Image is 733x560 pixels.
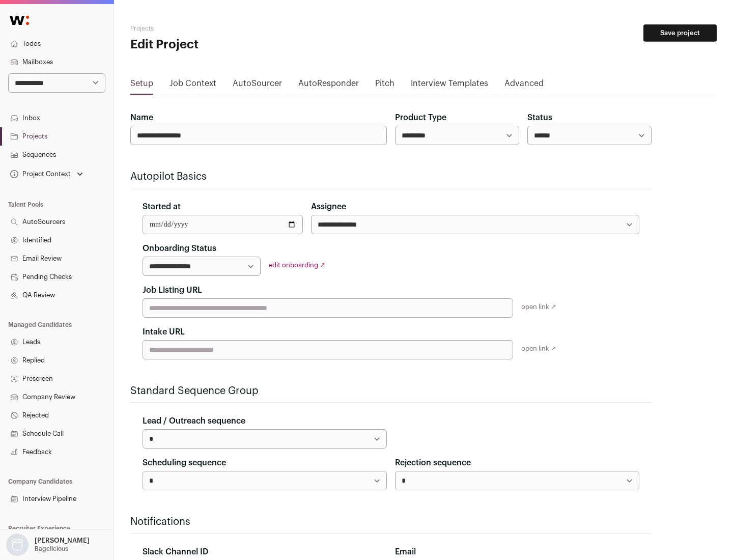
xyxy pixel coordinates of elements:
[130,170,652,184] h2: Autopilot Basics
[311,201,346,213] label: Assignee
[375,77,394,94] a: Pitch
[395,111,446,124] label: Product Type
[143,284,202,296] label: Job Listing URL
[269,262,325,268] a: edit onboarding ↗
[143,201,181,213] label: Started at
[8,170,71,178] div: Project Context
[130,111,153,124] label: Name
[143,457,226,469] label: Scheduling sequence
[130,24,326,33] h2: Projects
[233,77,282,94] a: AutoSourcer
[35,537,90,545] p: [PERSON_NAME]
[4,534,92,556] button: Open dropdown
[6,534,29,556] img: nopic.png
[395,457,471,469] label: Rejection sequence
[411,77,488,94] a: Interview Templates
[504,77,544,94] a: Advanced
[170,77,216,94] a: Job Context
[298,77,359,94] a: AutoResponder
[143,326,185,338] label: Intake URL
[143,242,216,255] label: Onboarding Status
[130,37,326,53] h1: Edit Project
[395,546,639,558] div: Email
[130,384,652,398] h2: Standard Sequence Group
[35,545,68,553] p: Bagelicious
[143,415,245,427] label: Lead / Outreach sequence
[643,24,717,42] button: Save project
[527,111,552,124] label: Status
[8,167,85,181] button: Open dropdown
[130,515,652,529] h2: Notifications
[130,77,153,94] a: Setup
[143,546,208,558] label: Slack Channel ID
[4,10,35,31] img: Wellfound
